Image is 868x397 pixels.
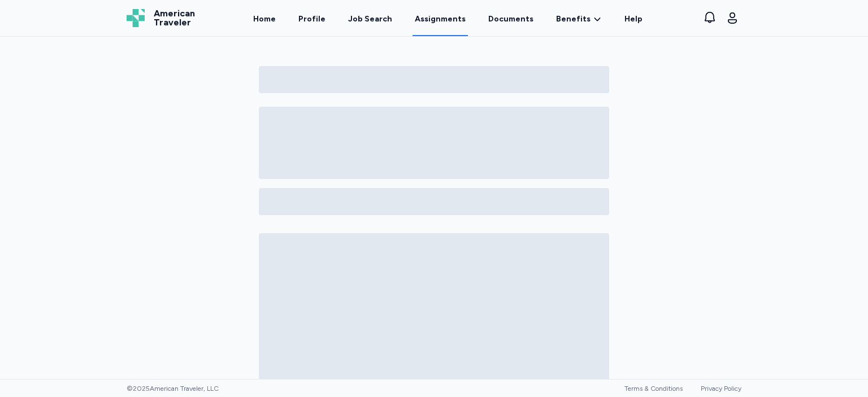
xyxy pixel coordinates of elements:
[154,9,195,27] span: American Traveler
[127,9,145,27] img: Logo
[556,14,591,25] span: Benefits
[413,1,468,36] a: Assignments
[701,385,741,392] a: Privacy Policy
[127,384,219,393] span: © 2025 American Traveler, LLC
[348,14,392,25] div: Job Search
[624,385,683,392] a: Terms & Conditions
[556,14,602,25] a: Benefits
